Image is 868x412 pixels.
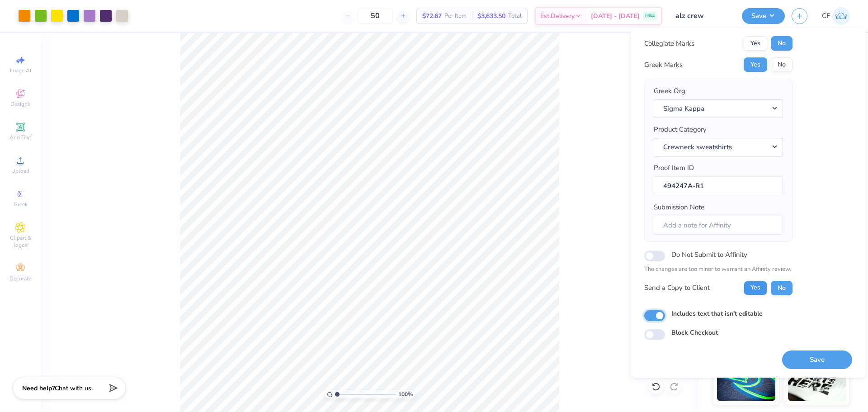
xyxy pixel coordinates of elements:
span: Designs [10,100,30,108]
span: 100 % [398,390,413,398]
span: FREE [645,13,655,19]
button: No [771,36,793,51]
strong: Need help? [22,384,55,393]
span: Decorate [9,275,31,282]
button: Save [742,8,785,24]
button: Sigma Kappa [654,99,783,118]
div: Send a Copy to Client [644,283,710,293]
span: $3,633.50 [477,11,505,21]
button: No [771,281,793,295]
input: Add a note for Affinity [654,216,783,235]
a: CF [822,7,850,25]
label: Block Checkout [671,328,718,337]
label: Greek Org [654,86,685,96]
button: Yes [744,281,767,295]
p: The changes are too minor to warrant an Affinity review. [644,265,793,274]
span: Per Item [444,11,467,21]
span: Chat with us. [55,384,93,393]
input: – – [358,8,393,24]
label: Submission Note [654,202,704,213]
button: Yes [744,36,767,51]
span: CF [822,11,830,21]
label: Includes text that isn't editable [671,309,763,318]
span: Image AI [10,67,31,74]
button: No [771,57,793,72]
span: Total [508,11,522,21]
input: Untitled Design [669,7,735,25]
span: Upload [11,167,29,175]
div: Collegiate Marks [644,38,694,49]
button: Crewneck sweatshirts [654,138,783,156]
span: Greek [14,201,28,208]
span: $72.67 [422,11,442,21]
label: Do Not Submit to Affinity [671,249,747,260]
button: Save [782,350,852,369]
span: Clipart & logos [5,234,36,249]
span: Est. Delivery [540,11,575,21]
button: Yes [744,57,767,72]
img: Water based Ink [788,356,846,401]
label: Proof Item ID [654,163,694,173]
label: Product Category [654,124,707,135]
img: Glow in the Dark Ink [717,356,775,401]
img: Cholo Fernandez [832,7,850,25]
span: [DATE] - [DATE] [591,11,640,21]
span: Add Text [9,134,31,141]
div: Greek Marks [644,60,683,70]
